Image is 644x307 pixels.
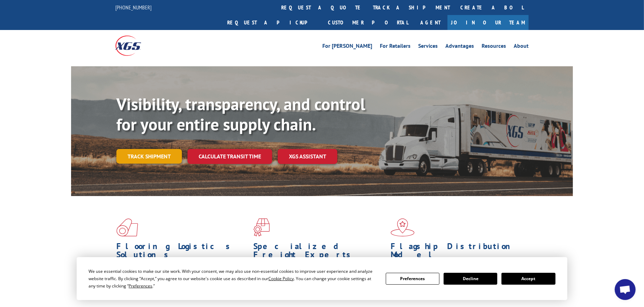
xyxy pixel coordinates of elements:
a: Calculate transit time [187,149,272,164]
button: Decline [444,273,497,285]
img: xgs-icon-focused-on-flooring-red [253,218,270,237]
a: For [PERSON_NAME] [322,43,372,51]
a: Learn More > [116,294,203,302]
a: Track shipment [116,149,182,164]
a: Advantages [445,43,474,51]
div: Open chat [615,279,636,300]
button: Preferences [386,273,439,285]
a: Join Our Team [447,15,529,30]
a: For Retailers [380,43,411,51]
a: Learn More > [253,294,340,302]
a: XGS ASSISTANT [278,149,337,164]
img: xgs-icon-flagship-distribution-model-red [391,218,415,237]
h1: Specialized Freight Experts [253,242,385,262]
div: We use essential cookies to make our site work. With your consent, we may also use non-essential ... [89,268,377,290]
a: About [514,43,529,51]
img: xgs-icon-total-supply-chain-intelligence-red [116,218,138,237]
h1: Flagship Distribution Model [391,242,522,262]
div: Cookie Consent Prompt [77,257,567,300]
a: Agent [413,15,447,30]
a: Customer Portal [323,15,413,30]
h1: Flooring Logistics Solutions [116,242,248,262]
a: [PHONE_NUMBER] [115,4,152,11]
span: Cookie Policy [268,276,294,282]
button: Accept [501,273,555,285]
a: Request a pickup [222,15,323,30]
b: Visibility, transparency, and control for your entire supply chain. [116,93,365,135]
span: Preferences [129,283,152,289]
a: Resources [482,43,506,51]
a: Services [418,43,438,51]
